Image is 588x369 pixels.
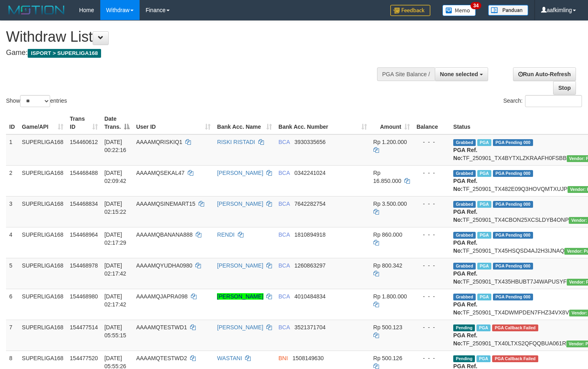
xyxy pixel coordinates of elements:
[416,323,447,331] div: - - -
[435,67,488,81] button: None selected
[553,81,576,95] a: Stop
[477,263,491,270] span: Marked by aafchoeunmanni
[453,139,476,146] span: Grabbed
[477,170,491,177] span: Marked by aafnonsreyleab
[136,170,185,176] span: AAAAMQSEKAL47
[217,139,255,145] a: RISKI RISTADI
[6,95,67,107] label: Show entries
[19,196,67,227] td: SUPERLIGA168
[377,67,435,81] div: PGA Site Balance /
[20,95,50,107] select: Showentries
[493,170,533,177] span: PGA Pending
[373,201,407,207] span: Rp 3.500.000
[217,170,263,176] a: [PERSON_NAME]
[6,320,19,351] td: 7
[217,293,263,300] a: [PERSON_NAME]
[453,147,477,161] b: PGA Ref. No:
[294,170,326,176] span: Copy 0342241024 to clipboard
[492,324,538,331] span: PGA Error
[442,5,476,16] img: Button%20Memo.svg
[104,170,126,184] span: [DATE] 02:09:42
[373,139,407,145] span: Rp 1.200.000
[477,232,491,239] span: Marked by aafchoeunmanni
[278,293,290,300] span: BCA
[294,324,326,330] span: Copy 3521371704 to clipboard
[6,289,19,320] td: 6
[493,232,533,239] span: PGA Pending
[19,289,67,320] td: SUPERLIGA168
[453,301,477,316] b: PGA Ref. No:
[136,262,192,269] span: AAAAMQYUDHA0980
[104,262,126,277] span: [DATE] 02:17:42
[453,332,477,347] b: PGA Ref. No:
[294,231,326,238] span: Copy 1810894918 to clipboard
[477,201,491,208] span: Marked by aafnonsreyleab
[70,139,98,145] span: 154460612
[19,227,67,258] td: SUPERLIGA168
[70,324,98,330] span: 154477514
[214,112,275,134] th: Bank Acc. Name: activate to sort column ascending
[217,201,263,207] a: [PERSON_NAME]
[492,355,538,362] span: PGA Error
[440,71,478,77] span: None selected
[390,5,430,16] img: Feedback.jpg
[453,355,475,362] span: Pending
[6,165,19,196] td: 2
[416,292,447,300] div: - - -
[217,262,263,269] a: [PERSON_NAME]
[488,5,528,16] img: panduan.png
[19,134,67,166] td: SUPERLIGA168
[217,231,235,238] a: RENDI
[493,263,533,270] span: PGA Pending
[493,201,533,208] span: PGA Pending
[453,270,477,285] b: PGA Ref. No:
[217,355,242,361] a: WASTANI
[373,262,402,269] span: Rp 800.342
[6,227,19,258] td: 4
[513,67,576,81] a: Run Auto-Refresh
[278,231,290,238] span: BCA
[373,324,402,330] span: Rp 500.123
[217,324,263,330] a: [PERSON_NAME]
[278,262,290,269] span: BCA
[19,258,67,289] td: SUPERLIGA168
[67,112,101,134] th: Trans ID: activate to sort column ascending
[453,263,476,270] span: Grabbed
[373,170,401,184] span: Rp 16.850.000
[294,139,326,145] span: Copy 3930335656 to clipboard
[453,178,477,192] b: PGA Ref. No:
[416,354,447,362] div: - - -
[413,112,450,134] th: Balance
[278,170,290,176] span: BCA
[104,231,126,246] span: [DATE] 02:17:29
[19,165,67,196] td: SUPERLIGA168
[70,355,98,361] span: 154477520
[292,355,324,361] span: Copy 1508149630 to clipboard
[104,139,126,153] span: [DATE] 00:22:16
[136,231,193,238] span: AAAAMQBANANA888
[133,112,214,134] th: User ID: activate to sort column ascending
[453,239,477,254] b: PGA Ref. No:
[6,112,19,134] th: ID
[6,134,19,166] td: 1
[453,294,476,300] span: Grabbed
[294,262,326,269] span: Copy 1260863297 to clipboard
[370,112,414,134] th: Amount: activate to sort column ascending
[101,112,133,134] th: Date Trans.: activate to sort column descending
[278,324,290,330] span: BCA
[416,262,447,270] div: - - -
[416,231,447,239] div: - - -
[104,293,126,308] span: [DATE] 02:17:42
[70,293,98,300] span: 154468980
[136,293,187,300] span: AAAAMQJAPRA098
[70,170,98,176] span: 154468488
[19,320,67,351] td: SUPERLIGA168
[6,4,67,16] img: MOTION_logo.png
[104,324,126,339] span: [DATE] 05:55:15
[6,49,384,57] h4: Game:
[470,2,481,9] span: 34
[373,231,402,238] span: Rp 860.000
[373,355,402,361] span: Rp 500.126
[493,294,533,300] span: PGA Pending
[493,139,533,146] span: PGA Pending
